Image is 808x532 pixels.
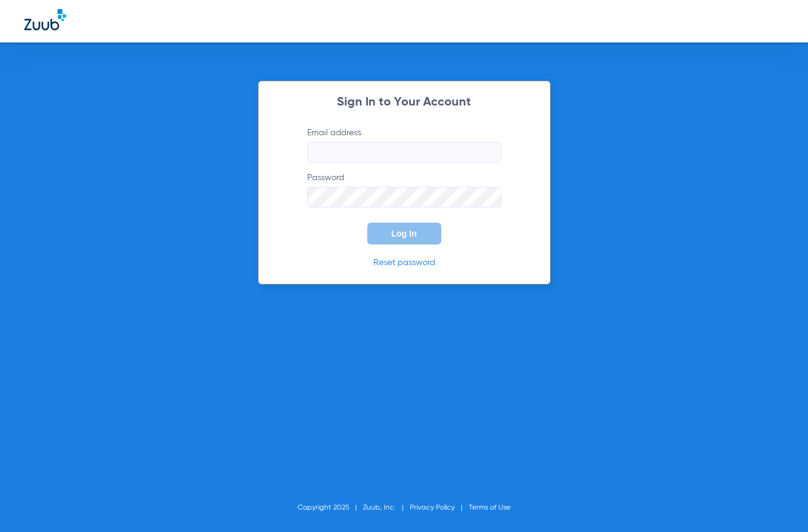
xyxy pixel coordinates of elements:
[363,502,410,514] li: Zuub, Inc.
[392,229,417,238] span: Log In
[307,187,501,207] input: Password
[297,502,363,514] li: Copyright 2025
[747,474,808,532] iframe: Chat Widget
[24,9,66,30] img: Zuub Logo
[289,96,520,109] h2: Sign In to Your Account
[367,223,441,244] button: Log In
[469,504,511,511] a: Terms of Use
[373,258,435,267] a: Reset password
[307,142,501,163] input: Email address
[307,172,501,207] label: Password
[307,127,501,163] label: Email address
[410,504,455,511] a: Privacy Policy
